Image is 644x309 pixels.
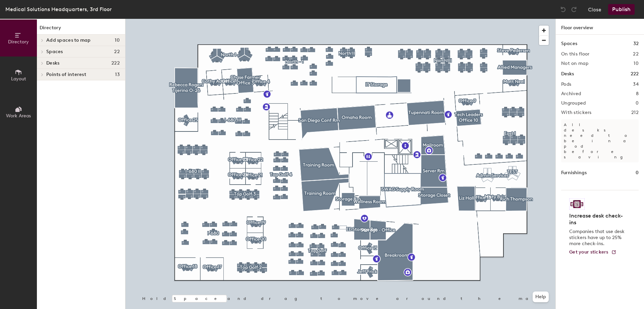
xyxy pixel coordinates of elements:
h2: Ungrouped [561,101,586,106]
h2: On this floor [561,51,590,57]
h1: Floor overview [556,19,644,35]
h2: Archived [561,91,581,96]
h1: Desks [561,70,574,78]
div: Medical Solutions Headquarters, 3rd Floor [5,5,112,13]
button: Close [588,4,601,15]
span: Points of interest [46,72,86,77]
h2: 212 [631,110,639,115]
h2: With stickers [561,110,592,115]
h1: Furnishings [561,169,587,177]
img: Undo [560,6,567,13]
h2: 22 [633,51,639,57]
button: Publish [608,4,635,15]
img: Sticker logo [569,198,585,210]
h1: 32 [633,40,639,47]
h2: 0 [636,101,639,106]
h2: 34 [633,82,639,87]
h1: Spaces [561,40,577,47]
span: Layout [11,76,26,82]
span: 10 [115,38,120,43]
button: Help [533,292,549,302]
p: All desks need to be in a pod before saving [561,119,639,162]
span: Desks [46,61,59,66]
h4: Increase desk check-ins [569,213,627,226]
span: Work Areas [6,113,31,119]
h1: Directory [37,24,125,35]
a: Get your stickers [569,249,616,255]
span: 22 [114,49,120,54]
p: Companies that use desk stickers have up to 25% more check-ins. [569,229,627,247]
h2: Not on map [561,61,588,66]
h1: 222 [631,70,639,78]
span: 222 [111,61,120,66]
h1: 0 [636,169,639,177]
h2: 10 [634,61,639,66]
h2: Pods [561,82,571,87]
span: Spaces [46,49,63,54]
span: Add spaces to map [46,38,91,43]
span: Get your stickers [569,249,608,255]
img: Redo [571,6,577,13]
span: 13 [115,72,120,77]
span: Directory [8,39,29,45]
h2: 8 [636,91,639,96]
